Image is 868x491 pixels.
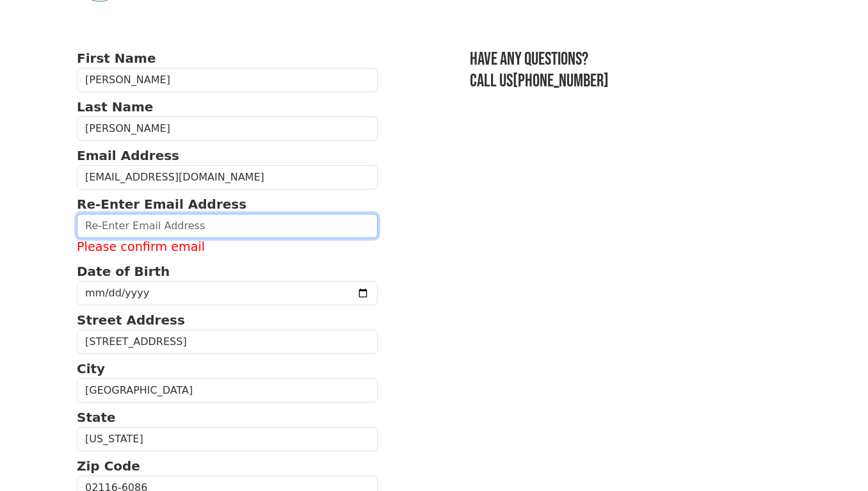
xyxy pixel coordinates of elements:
strong: City [77,361,105,376]
strong: Re-Enter Email Address [77,197,246,212]
strong: First Name [77,51,156,66]
strong: Zip Code [77,458,140,474]
input: First Name [77,68,378,92]
strong: Date of Birth [77,264,170,279]
input: Street Address [77,330,378,354]
input: City [77,378,378,403]
input: Re-Enter Email Address [77,214,378,238]
h3: Call us [470,70,791,92]
input: Last Name [77,117,378,141]
a: [PHONE_NUMBER] [513,70,609,92]
strong: Email Address [77,148,179,163]
strong: Street Address [77,312,185,328]
input: Email Address [77,165,378,189]
strong: Last Name [77,99,153,115]
strong: State [77,410,116,425]
label: Please confirm email [77,238,378,257]
h3: Have any questions? [470,49,791,70]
